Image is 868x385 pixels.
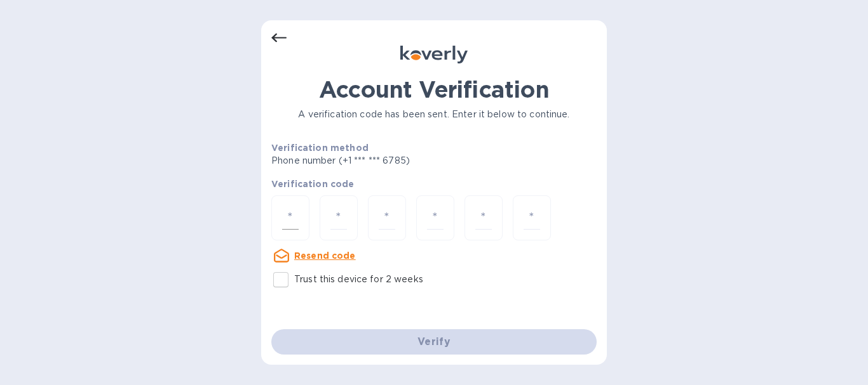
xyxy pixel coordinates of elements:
b: Verification method [271,143,369,153]
u: Resend code [294,251,356,261]
p: Verification code [271,178,597,190]
p: A verification code has been sent. Enter it below to continue. [271,108,597,121]
p: Trust this device for 2 weeks [294,273,423,286]
h1: Account Verification [271,76,597,103]
p: Phone number (+1 *** *** 6785) [271,154,507,167]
